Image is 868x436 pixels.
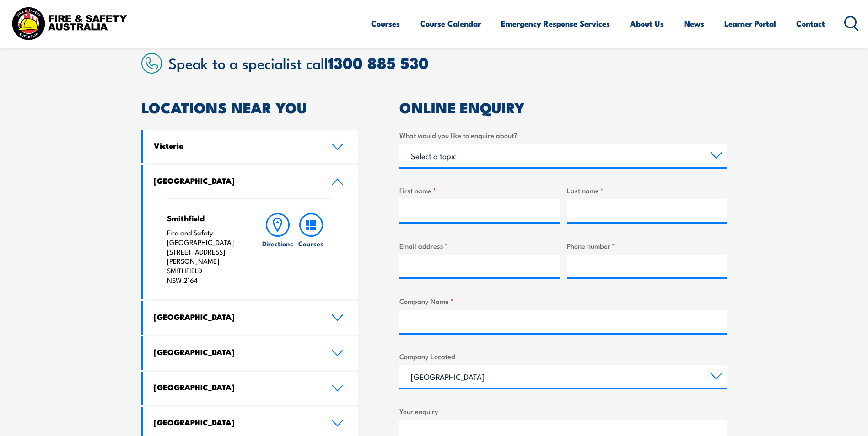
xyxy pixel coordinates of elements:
label: Last name [567,185,727,196]
h6: Directions [262,239,293,248]
p: Fire and Safety [GEOGRAPHIC_DATA] [STREET_ADDRESS][PERSON_NAME] SMITHFIELD NSW 2164 [167,228,243,285]
a: [GEOGRAPHIC_DATA] [143,165,358,198]
a: Learner Portal [724,11,776,36]
a: Contact [796,11,825,36]
a: [GEOGRAPHIC_DATA] [143,301,358,335]
h4: Smithfield [167,213,243,223]
h2: LOCATIONS NEAR YOU [141,101,358,113]
label: Company Located [399,351,727,362]
a: [GEOGRAPHIC_DATA] [143,336,358,370]
h4: Victoria [154,140,318,150]
h4: [GEOGRAPHIC_DATA] [154,347,318,357]
a: [GEOGRAPHIC_DATA] [143,372,358,405]
a: News [684,11,704,36]
h2: ONLINE ENQUIRY [399,101,727,113]
label: Email address [399,240,560,251]
label: What would you like to enquire about? [399,130,727,140]
h4: [GEOGRAPHIC_DATA] [154,312,318,322]
a: About Us [630,11,664,36]
label: Your enquiry [399,406,727,416]
label: Company Name [399,296,727,306]
a: Courses [295,213,328,285]
label: Phone number [567,240,727,251]
h2: Speak to a specialist call [168,54,727,71]
label: First name [399,185,560,196]
h4: [GEOGRAPHIC_DATA] [154,382,318,392]
a: Victoria [143,130,358,163]
a: 1300 885 530 [328,50,429,74]
a: Course Calendar [420,11,481,36]
a: Courses [371,11,400,36]
h4: [GEOGRAPHIC_DATA] [154,417,318,427]
h6: Courses [298,239,323,248]
h4: [GEOGRAPHIC_DATA] [154,175,318,186]
a: Emergency Response Services [501,11,610,36]
a: Directions [261,213,294,285]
